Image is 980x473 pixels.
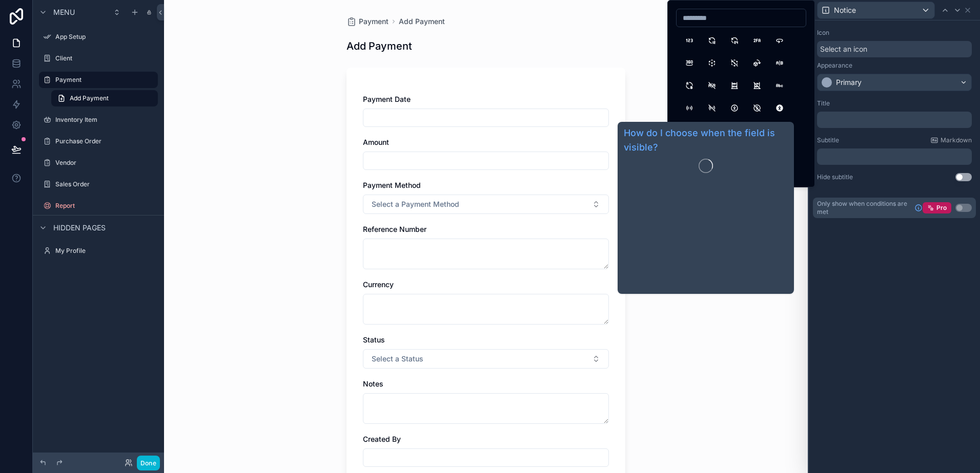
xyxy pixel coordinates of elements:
[817,61,852,70] label: Appearance
[55,202,156,210] label: Report
[703,31,721,50] button: 12Hours
[346,16,389,27] a: Payment
[680,76,699,95] button: AB2
[748,54,766,72] button: 3dRotate
[770,121,789,140] button: AdCircle
[725,121,744,140] button: Ad
[834,5,856,15] span: Notice
[941,136,972,144] span: Markdown
[725,99,744,117] button: Accessible
[748,76,766,95] button: AbacusOff
[748,121,766,140] button: Ad2
[137,456,160,470] button: Done
[748,99,766,117] button: AccessibleOff
[346,39,412,53] h1: Add Payment
[399,16,445,27] a: Add Payment
[39,243,158,259] a: My Profile
[680,54,699,72] button: 360View
[363,195,609,214] button: Select Button
[39,155,158,171] a: Vendor
[936,204,947,212] span: Pro
[680,99,699,117] button: AccessPoint
[55,137,156,145] label: Purchase Order
[363,349,609,369] button: Select Button
[680,31,699,50] button: 123
[363,379,383,388] span: Notes
[930,136,972,144] a: Markdown
[53,223,106,233] span: Hidden pages
[725,31,744,50] button: 24Hours
[770,99,789,117] button: AccessibleOffFilled
[39,133,158,149] a: Purchase Order
[624,177,788,290] iframe: Guide
[363,138,389,146] span: Amount
[39,198,158,214] a: Report
[55,180,156,188] label: Sales Order
[770,54,789,72] button: AB
[748,31,766,50] button: 2fa
[703,121,721,140] button: ActivityHeartbeat
[363,280,394,289] span: Currency
[770,76,789,95] button: Abc
[817,173,853,181] label: Hide subtitle
[363,435,401,443] span: Created By
[55,247,156,255] label: My Profile
[836,77,862,88] div: Primary
[817,136,839,144] label: Subtitle
[363,95,411,103] span: Payment Date
[820,44,867,54] span: Select an icon
[372,354,423,364] span: Select a Status
[359,16,389,27] span: Payment
[725,76,744,95] button: Abacus
[703,76,721,95] button: ABOff
[55,159,156,167] label: Vendor
[39,112,158,128] a: Inventory Item
[363,181,421,189] span: Payment Method
[39,176,158,192] a: Sales Order
[817,74,972,91] button: Primary
[703,99,721,117] button: AccessPointOff
[703,54,721,72] button: 3dCubeSphere
[817,112,972,128] div: scrollable content
[680,121,699,140] button: Activity
[817,148,972,165] div: scrollable content
[363,225,426,233] span: Reference Number
[624,126,788,155] a: How do I choose when the field is visible?
[725,54,744,72] button: 3dCubeSphereOff
[817,29,829,37] label: Icon
[55,116,156,124] label: Inventory Item
[363,335,385,344] span: Status
[817,200,910,216] span: Only show when conditions are met
[770,31,789,50] button: 360
[817,2,935,19] button: Notice
[372,199,459,209] span: Select a Payment Method
[817,99,830,107] label: Title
